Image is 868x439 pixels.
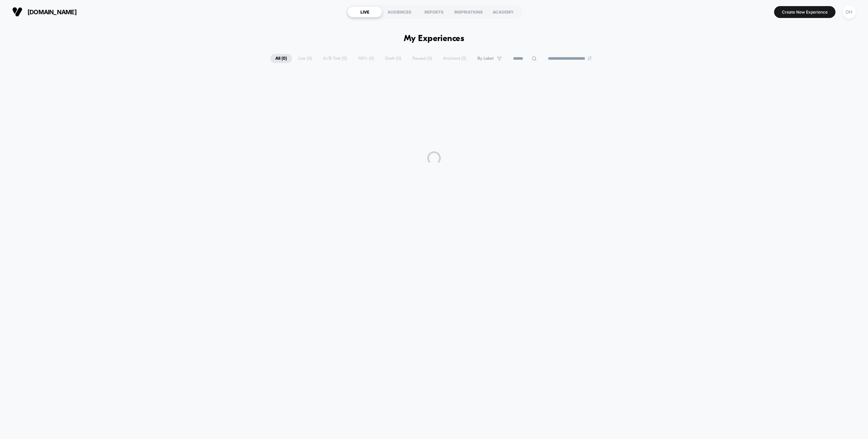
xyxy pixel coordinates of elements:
[588,56,592,60] img: end
[10,6,79,17] button: [DOMAIN_NAME]
[841,5,858,19] button: OH
[486,6,520,17] div: ACADEMY
[477,56,494,61] span: By Label
[404,34,465,44] h1: My Experiences
[382,6,417,17] div: AUDIENCES
[417,6,451,17] div: REPORTS
[270,54,292,63] span: All ( 0 )
[774,6,835,18] button: Create New Experience
[451,6,486,17] div: INSPIRATIONS
[27,8,77,16] span: [DOMAIN_NAME]
[843,5,856,19] div: OH
[12,7,22,17] img: Visually logo
[348,6,382,17] div: LIVE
